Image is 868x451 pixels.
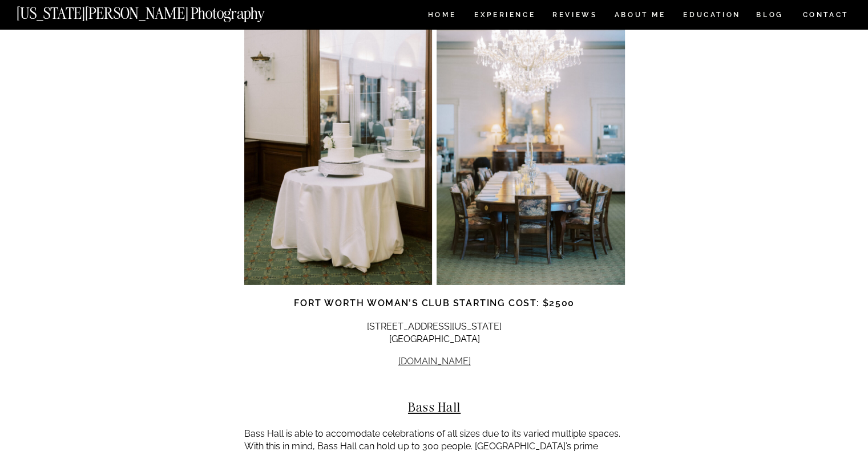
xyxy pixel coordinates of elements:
[437,4,625,285] img: fort worth wedding venue reception room
[552,11,595,21] a: REVIEWS
[17,6,303,15] a: [US_STATE][PERSON_NAME] Photography
[756,11,784,21] a: BLOG
[244,4,433,285] img: fort worth wedding venues
[244,400,625,414] h2: Bass Hall
[398,356,471,367] a: [DOMAIN_NAME]
[802,9,849,21] a: CONTACT
[682,11,742,21] a: EDUCATION
[614,11,666,21] a: ABOUT ME
[294,298,574,308] strong: Fort Worth Woman’s Club starting cost: $2500
[474,11,534,21] a: Experience
[244,320,625,346] p: [STREET_ADDRESS][US_STATE] [GEOGRAPHIC_DATA]
[426,11,458,21] a: HOME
